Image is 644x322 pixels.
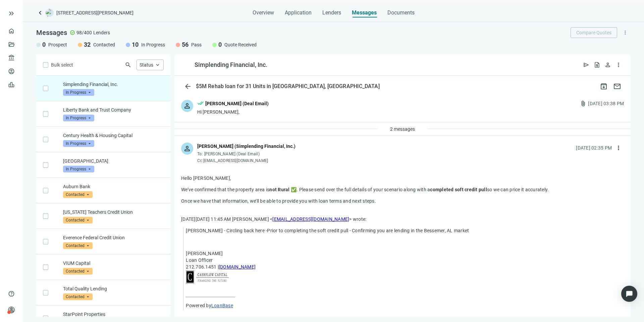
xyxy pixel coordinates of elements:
span: Contacted [63,293,93,300]
p: Total Quality Lending [63,285,164,292]
button: person [602,59,613,70]
span: Lenders [322,9,341,16]
span: account_balance [8,54,13,61]
p: StarPoint Properties [63,311,164,318]
span: Contacted [63,242,93,249]
button: more_vert [613,59,624,70]
p: VIUM Capital [63,260,164,267]
span: search [125,62,131,68]
span: more_vert [615,145,622,151]
span: person [183,145,191,153]
span: 32 [84,41,91,49]
span: Prospect [48,41,67,48]
span: arrow_back [184,82,192,90]
span: attach_file [580,100,587,107]
p: Everence Federal Credit Union [63,234,164,241]
span: person [604,62,611,68]
span: In Progress [63,140,94,147]
a: keyboard_arrow_left [36,9,44,17]
button: mail [610,80,624,93]
span: more_vert [622,30,628,36]
span: 0 [218,41,222,49]
div: Simplending Financial, Inc. [195,61,267,69]
p: Liberty Bank and Trust Company [63,107,164,113]
span: Overview [253,9,274,16]
span: archive [600,82,608,90]
button: keyboard_double_arrow_right [7,9,15,17]
div: Cc: [EMAIL_ADDRESS][DOMAIN_NAME] [197,158,296,163]
p: Auburn Bank [63,183,164,190]
span: In Progress [63,89,94,96]
div: $5M Rehab loan for 31 Units in [GEOGRAPHIC_DATA], [GEOGRAPHIC_DATA] [195,83,381,90]
span: done_all [197,100,204,109]
span: request_quote [594,62,600,68]
span: send [583,62,590,68]
span: Application [285,9,312,16]
span: keyboard_arrow_up [155,62,161,68]
span: Documents [387,9,415,16]
span: 56 [182,41,189,49]
span: 98/400 [76,29,92,36]
div: To: [197,151,296,157]
span: Contacted [63,217,93,224]
span: Bulk select [51,61,73,69]
span: Contacted [63,268,93,275]
div: [PERSON_NAME] (Deal Email) [205,100,269,107]
span: [STREET_ADDRESS][PERSON_NAME] [56,9,133,16]
button: archive [597,80,610,93]
span: Contacted [93,41,115,48]
span: [PERSON_NAME] (Deal Email) [204,152,260,156]
span: 10 [132,41,139,49]
div: [DATE] 03:38 PM [588,100,624,107]
span: Messages [352,9,377,16]
div: Hi [PERSON_NAME], [197,109,269,115]
span: In Progress [141,41,165,48]
span: 2 messages [390,126,415,132]
span: 0 [42,41,46,49]
span: check_circle [70,30,75,35]
p: Century Health & Housing Capital [63,132,164,139]
span: Lenders [93,29,110,36]
span: person [183,102,191,110]
button: send [581,59,592,70]
span: Quote Received [224,41,257,48]
div: Open Intercom Messenger [621,286,637,302]
button: arrow_back [181,80,195,93]
button: more_vert [613,143,624,153]
span: more_vert [615,62,622,68]
button: request_quote [592,59,602,70]
span: Contacted [63,191,93,198]
span: Pass [191,41,202,48]
div: [PERSON_NAME] (Simplending Financial, Inc.) [197,143,296,150]
p: [GEOGRAPHIC_DATA] [63,158,164,164]
span: help [8,290,15,297]
img: deal-logo [46,9,54,17]
p: [US_STATE] Teachers Credit Union [63,209,164,215]
span: In Progress [63,166,94,172]
p: Simplending Financial, Inc. [63,81,164,88]
span: mail [613,82,621,90]
span: Status [140,62,153,68]
button: 2 messages [384,124,421,134]
button: Compare Quotes [571,27,617,38]
button: more_vert [620,27,631,38]
div: [DATE] 02:35 PM [576,144,612,152]
span: In Progress [63,115,94,121]
span: Messages [36,29,67,37]
span: person [8,307,15,313]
